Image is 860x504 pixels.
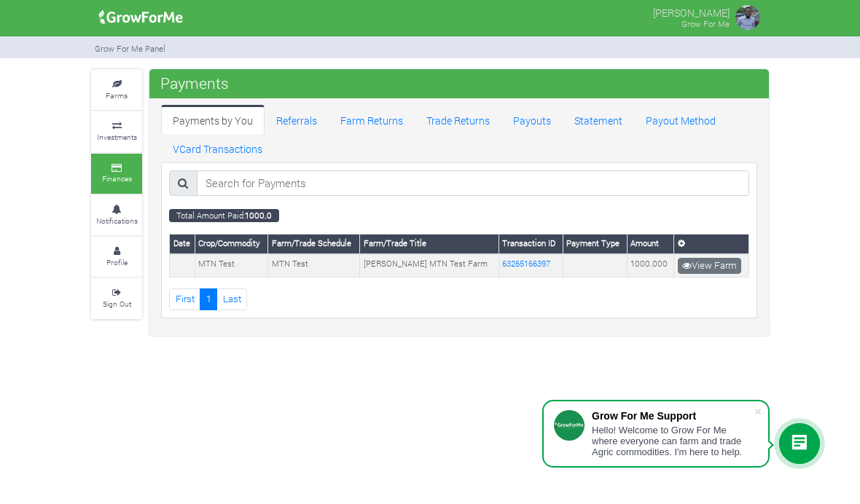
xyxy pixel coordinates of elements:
[103,299,131,309] small: Sign Out
[91,237,142,277] a: Profile
[733,3,762,32] img: growforme image
[91,195,142,235] a: Notifications
[96,216,138,226] small: Notifications
[678,258,741,274] a: View Farm
[106,90,128,101] small: Farms
[627,254,674,277] td: 1000.000
[592,410,754,422] div: Grow For Me Support
[415,105,501,134] a: Trade Returns
[502,258,550,269] a: 63265166397
[169,288,200,310] a: First
[501,105,563,134] a: Payouts
[200,288,217,310] a: 1
[245,210,272,221] b: 1000.0
[97,132,137,142] small: Investments
[268,254,360,277] td: MTN Test
[197,170,749,197] input: Search for Payments
[634,105,727,134] a: Payout Method
[157,68,232,98] span: Payments
[91,278,142,318] a: Sign Out
[102,173,132,184] small: Finances
[94,3,188,32] img: growforme image
[106,257,128,267] small: Profile
[360,234,499,253] th: Farm/Trade Title
[195,254,268,277] td: MTN Test
[91,111,142,151] a: Investments
[161,133,274,162] a: VCard Transactions
[268,234,360,253] th: Farm/Trade Schedule
[91,70,142,110] a: Farms
[195,234,268,253] th: Crop/Commodity
[627,234,674,253] th: Amount
[216,288,247,310] a: Last
[265,105,329,134] a: Referrals
[592,425,754,457] div: Hello! Welcome to Grow For Me where everyone can farm and trade Agric commodities. I'm here to help.
[170,234,195,253] th: Date
[681,18,730,29] small: Grow For Me
[499,234,563,253] th: Transaction ID
[563,105,634,134] a: Statement
[653,3,730,20] p: [PERSON_NAME]
[95,43,165,54] small: Grow For Me Panel
[329,105,415,134] a: Farm Returns
[161,105,265,134] a: Payments by You
[169,209,279,222] small: Total Amount Paid:
[169,288,749,310] nav: Page Navigation
[91,154,142,194] a: Finances
[563,234,627,253] th: Payment Type
[360,254,499,277] td: [PERSON_NAME] MTN Test Farm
